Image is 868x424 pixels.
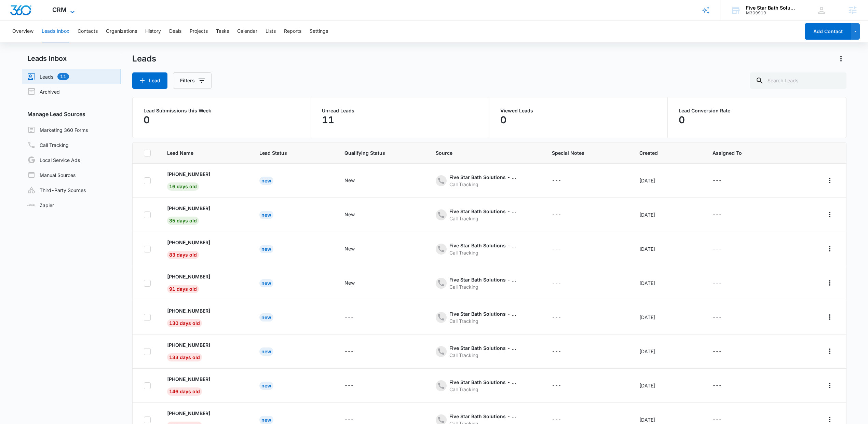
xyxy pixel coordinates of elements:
[259,178,273,183] a: New
[639,314,696,321] div: [DATE]
[449,242,518,249] div: Five Star Bath Solutions - Ads
[259,382,273,390] div: New
[259,416,273,424] div: New
[12,20,33,42] button: Overview
[552,211,573,219] div: - - Select to Edit Field
[344,382,366,390] div: - - Select to Edit Field
[22,110,121,118] h3: Manage Lead Sources
[639,177,696,184] div: [DATE]
[552,177,561,185] div: ---
[824,209,835,220] button: Actions
[746,11,796,15] div: account id
[259,279,273,287] div: New
[713,279,734,287] div: - - Select to Edit Field
[144,108,300,113] p: Lead Submissions this Week
[713,149,742,156] span: Assigned To
[167,239,243,258] a: [PHONE_NUMBER]83 days old
[344,313,366,322] div: - - Select to Edit Field
[639,382,696,389] div: [DATE]
[344,245,355,252] div: New
[344,279,367,287] div: - - Select to Edit Field
[259,383,273,388] a: New
[167,217,199,225] span: 35 days old
[679,114,685,125] p: 0
[713,177,722,185] div: ---
[436,310,530,325] div: - - Select to Edit Field
[310,20,328,42] button: Settings
[344,211,355,218] div: New
[500,114,506,125] p: 0
[259,211,273,219] div: New
[713,245,722,253] div: ---
[27,171,76,179] a: Manual Sources
[167,239,210,246] p: [PHONE_NUMBER]
[27,87,60,96] a: Archived
[344,416,366,424] div: - - Select to Edit Field
[132,54,156,64] h1: Leads
[18,18,75,23] div: Domain: [DOMAIN_NAME]
[824,346,835,357] button: Actions
[167,170,243,189] a: [PHONE_NUMBER]16 days old
[824,175,835,186] button: Actions
[639,416,696,423] div: [DATE]
[259,347,273,356] div: New
[552,245,561,253] div: ---
[552,177,573,185] div: - - Select to Edit Field
[552,382,573,390] div: - - Select to Edit Field
[106,20,137,42] button: Organizations
[449,413,518,420] div: Five Star Bath Solutions - Ads
[68,40,73,45] img: tab_keywords_by_traffic_grey.svg
[27,141,69,149] a: Call Tracking
[216,20,229,42] button: Tasks
[500,108,656,113] p: Viewed Leads
[436,208,530,222] div: - - Select to Edit Field
[552,211,561,219] div: ---
[237,20,257,42] button: Calendar
[713,347,722,356] div: ---
[713,382,734,390] div: - - Select to Edit Field
[190,20,208,42] button: Projects
[167,149,243,156] span: Lead Name
[824,243,835,254] button: Actions
[449,344,518,352] div: Five Star Bath Solutions - Ads
[76,40,115,45] div: Keywords by Traffic
[449,174,518,181] div: Five Star Bath Solutions - Social
[167,410,210,417] p: [PHONE_NUMBER]
[11,11,16,16] img: logo_orange.svg
[344,245,367,253] div: - - Select to Edit Field
[167,205,243,223] a: [PHONE_NUMBER]35 days old
[449,215,518,222] div: Call Tracking
[552,313,573,322] div: - - Select to Edit Field
[713,382,722,390] div: ---
[259,280,273,286] a: New
[836,53,846,64] button: Actions
[713,313,722,322] div: ---
[824,312,835,323] button: Actions
[344,382,354,390] div: ---
[639,211,696,218] div: [DATE]
[344,149,419,156] span: Qualifying Status
[552,416,573,424] div: - - Select to Edit Field
[167,273,243,292] a: [PHONE_NUMBER]91 days old
[259,348,273,354] a: New
[436,344,530,359] div: - - Select to Edit Field
[344,416,354,424] div: ---
[284,20,301,42] button: Reports
[552,416,561,424] div: ---
[639,279,696,287] div: [DATE]
[344,279,355,286] div: New
[259,417,273,423] a: New
[167,375,243,394] a: [PHONE_NUMBER]146 days old
[824,277,835,288] button: Actions
[145,20,161,42] button: History
[552,382,561,390] div: ---
[344,313,354,322] div: ---
[552,245,573,253] div: - - Select to Edit Field
[449,276,518,283] div: Five Star Bath Solutions - Content
[449,379,518,386] div: Five Star Bath Solutions - Ads
[436,379,530,393] div: - - Select to Edit Field
[259,149,328,156] span: Lead Status
[27,202,54,209] a: Zapier
[27,156,80,164] a: Local Service Ads
[344,177,355,184] div: New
